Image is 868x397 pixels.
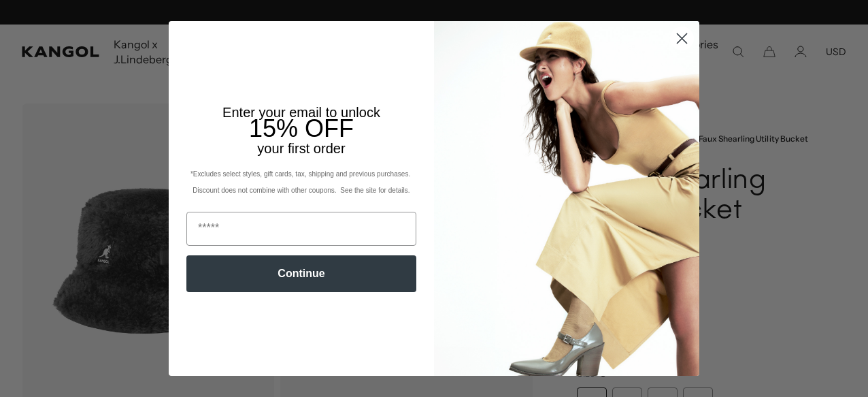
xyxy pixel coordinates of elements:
button: Continue [186,255,416,292]
input: Email [186,212,416,246]
span: Enter your email to unlock [222,105,380,120]
span: *Excludes select styles, gift cards, tax, shipping and previous purchases. Discount does not comb... [190,170,412,194]
button: Close dialog [670,27,694,50]
span: your first order [257,141,345,156]
span: 15% OFF [249,114,354,142]
img: 93be19ad-e773-4382-80b9-c9d740c9197f.jpeg [434,21,699,375]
